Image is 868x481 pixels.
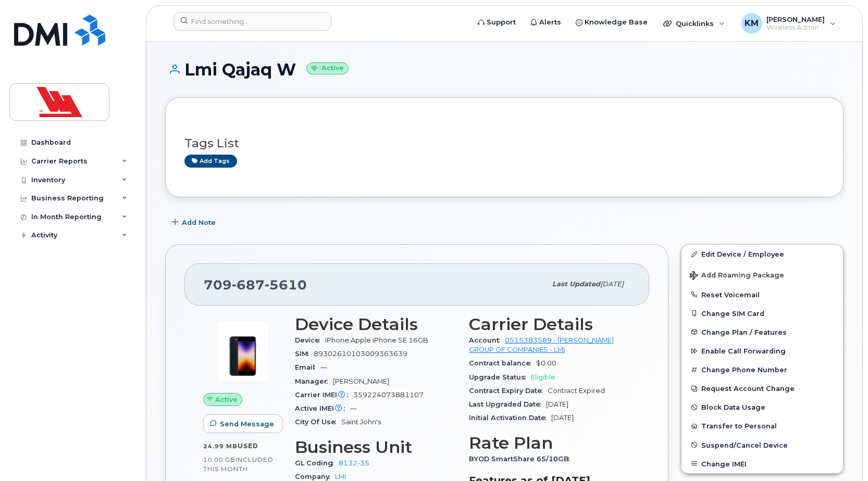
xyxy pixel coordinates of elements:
span: Contract Expired [548,387,605,395]
h3: Tags List [184,137,824,150]
span: 359224073881107 [353,391,424,399]
span: 687 [232,277,265,293]
small: Active [306,62,349,74]
button: Change Phone Number [681,360,843,379]
span: Send Message [220,419,274,429]
span: 89302610103009363639 [314,350,407,358]
span: Saint John's [341,418,381,426]
span: City Of Use [295,418,341,426]
h3: Rate Plan [469,434,630,452]
span: Add Note [182,218,216,227]
button: Change IMEI [681,454,843,473]
span: BYOD SmartShare 65/10GB [469,455,575,463]
span: 24.99 MB [203,442,238,450]
span: Account [469,336,505,344]
button: Change SIM Card [681,304,843,323]
span: Active IMEI [295,404,350,412]
span: [DATE] [600,280,624,288]
h3: Carrier Details [469,315,630,334]
a: Edit Device / Employee [681,245,843,263]
span: Active [215,395,238,404]
span: GL Coding [295,459,339,467]
span: — [350,404,357,412]
button: Reset Voicemail [681,285,843,304]
a: 8132-35 [339,459,369,467]
button: Suspend/Cancel Device [681,436,843,454]
span: Contract Expiry Date [469,387,548,395]
span: 10.00 GB [203,456,235,463]
span: Last updated [552,280,600,288]
span: Eligible [531,373,555,381]
h3: Device Details [295,315,456,334]
a: 0515383589 - [PERSON_NAME] GROUP OF COMPANIES - LMI [469,336,614,353]
button: Add Roaming Package [681,264,843,285]
span: Enable Call Forwarding [701,347,786,355]
span: SIM [295,350,314,358]
span: $0.00 [536,359,556,367]
span: Suspend/Cancel Device [701,441,788,449]
img: image20231002-3703462-10zne2t.jpeg [212,320,274,383]
button: Block Data Usage [681,398,843,416]
span: Change Plan / Features [701,328,787,336]
span: Carrier IMEI [295,391,353,399]
a: Add tags [184,155,237,168]
button: Enable Call Forwarding [681,341,843,360]
span: [DATE] [551,414,574,422]
span: [DATE] [546,400,568,408]
h3: Business Unit [295,438,456,457]
span: 5610 [265,277,307,293]
button: Request Account Change [681,379,843,398]
button: Add Note [165,213,225,232]
span: Device [295,336,325,344]
h1: Lmi Qajaq W [165,60,844,79]
span: Manager [295,377,333,385]
span: used [238,442,258,450]
button: Transfer to Personal [681,416,843,435]
span: Upgrade Status [469,373,531,381]
span: iPhone Apple iPhone SE 16GB [325,336,428,344]
span: Contract balance [469,359,536,367]
span: included this month [203,455,274,473]
span: 709 [204,277,307,293]
span: Email [295,363,320,371]
span: — [320,363,327,371]
button: Change Plan / Features [681,323,843,341]
span: Company [295,473,335,480]
span: Last Upgraded Date [469,400,546,408]
button: Send Message [203,414,283,433]
a: LMI [335,473,346,480]
span: Initial Activation Date [469,414,551,422]
span: [PERSON_NAME] [333,377,389,385]
span: Add Roaming Package [690,271,784,281]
